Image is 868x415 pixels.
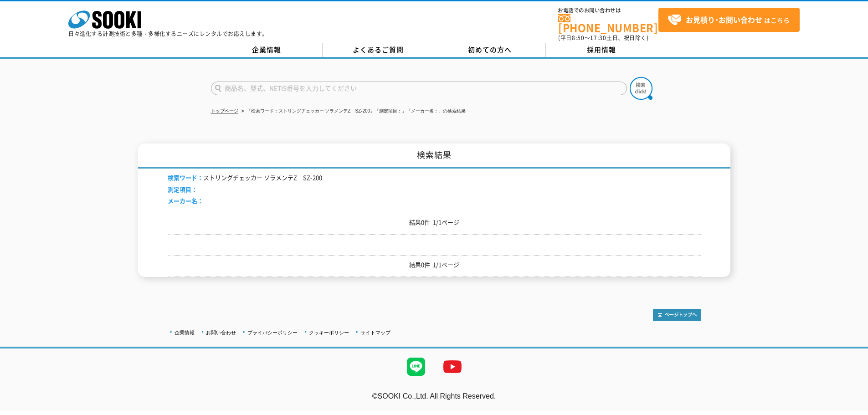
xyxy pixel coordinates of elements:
span: 8:50 [572,34,585,42]
li: 「検索ワード：ストリングチェッカー ソラメンテZ SZ-200」「測定項目：」「メーカー名：」の検索結果 [240,107,466,116]
span: 測定項目： [168,185,197,194]
a: [PHONE_NUMBER] [558,14,658,33]
a: クッキーポリシー [309,330,349,335]
a: 企業情報 [175,330,195,335]
p: 結果0件 1/1ページ [168,218,701,227]
a: サイトマップ [360,330,390,335]
a: プライバシーポリシー [247,330,298,335]
a: お見積り･お問い合わせはこちら [658,8,800,32]
a: 初めての方へ [434,43,546,57]
a: 採用情報 [546,43,657,57]
a: よくあるご質問 [323,43,434,57]
img: btn_search.png [630,77,652,100]
span: メーカー名： [168,196,203,205]
span: 検索ワード： [168,173,203,182]
h1: 検索結果 [138,143,730,169]
input: 商品名、型式、NETIS番号を入力してください [211,82,627,95]
a: トップページ [211,108,238,113]
img: トップページへ [653,309,701,321]
span: はこちら [668,13,790,27]
strong: お見積り･お問い合わせ [686,14,762,25]
span: お電話でのお問い合わせは [558,8,658,13]
a: お問い合わせ [206,330,236,335]
li: ストリングチェッカー ソラメンテZ SZ-200 [168,173,322,183]
span: (平日 ～ 土日、祝日除く) [558,34,648,42]
span: 17:30 [590,34,606,42]
img: YouTube [434,348,471,385]
img: LINE [398,348,434,385]
a: テストMail [833,401,868,409]
a: 企業情報 [211,43,323,57]
p: 日々進化する計測技術と多種・多様化するニーズにレンタルでお応えします。 [68,31,268,36]
p: 結果0件 1/1ページ [168,260,701,270]
span: 初めての方へ [468,45,512,55]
